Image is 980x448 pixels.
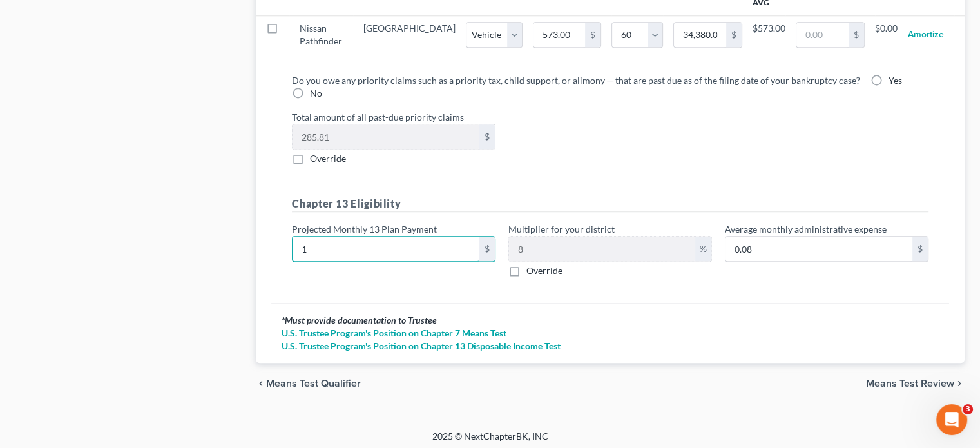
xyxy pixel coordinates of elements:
[725,237,912,261] input: 0.00
[753,16,785,54] td: $573.00
[954,378,965,389] i: chevron_right
[293,237,479,261] input: 0.00
[674,23,726,47] input: 0.00
[726,23,742,47] div: $
[725,222,887,236] label: Average monthly administrative expense
[866,378,954,389] span: Means Test Review
[353,16,466,54] td: [GEOGRAPHIC_DATA]
[849,23,864,47] div: $
[585,23,600,47] div: $
[908,22,944,48] button: Amortize
[282,314,939,327] div: Must provide documentation to Trustee
[256,378,361,389] button: chevron_left Means Test Qualifier
[912,237,928,261] div: $
[310,153,346,164] span: Override
[866,378,965,389] button: Means Test Review chevron_right
[509,237,695,261] input: 0.00
[266,378,361,389] span: Means Test Qualifier
[963,404,973,414] span: 3
[293,124,479,149] input: 0.00
[508,222,615,236] label: Multiplier for your district
[282,327,939,340] a: U.S. Trustee Program's Position on Chapter 7 Means Test
[282,340,939,353] a: U.S. Trustee Program's Position on Chapter 13 Disposable Income Test
[289,16,352,54] td: Nissan Pathfinder
[285,110,935,124] label: Total amount of all past-due priority claims
[292,73,860,87] label: Do you owe any priority claims such as a priority tax, child support, or alimony ─ that are past ...
[889,75,902,86] span: Yes
[695,237,711,261] div: %
[479,124,495,149] div: $
[936,404,967,435] iframe: Intercom live chat
[796,23,849,47] input: 0.00
[533,23,586,47] input: 0.00
[479,237,495,261] div: $
[875,16,898,54] td: $0.00
[526,265,562,276] span: Override
[310,88,322,99] span: No
[292,222,437,236] label: Projected Monthly 13 Plan Payment
[292,196,928,212] h5: Chapter 13 Eligibility
[256,378,266,389] i: chevron_left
